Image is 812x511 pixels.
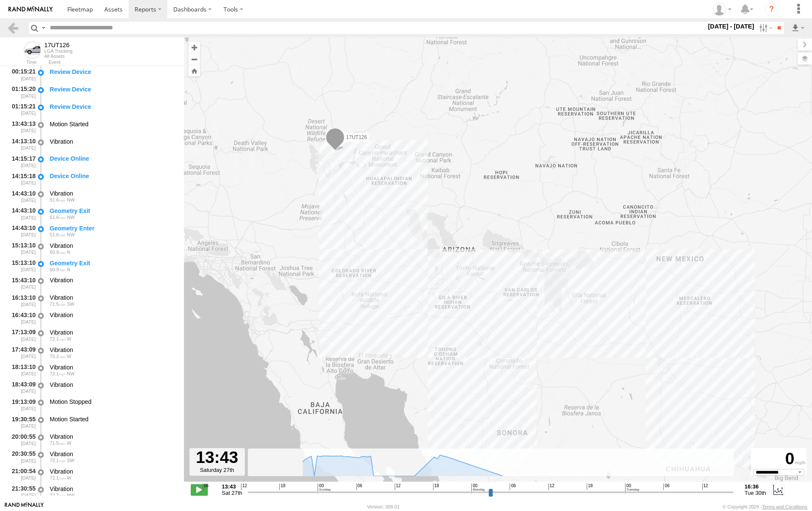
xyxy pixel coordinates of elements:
[50,329,176,336] div: Vibration
[50,138,176,145] div: Vibration
[188,65,200,77] button: Zoom Home
[191,484,208,495] label: Play/Stop
[50,336,66,341] span: 72.1
[510,483,516,490] span: 06
[7,206,37,221] div: 14:43:10 [DATE]
[50,381,176,389] div: Vibration
[50,485,176,493] div: Vibration
[50,172,176,180] div: Device Online
[222,483,242,490] strong: 13:43
[625,483,639,493] span: 00
[188,53,200,65] button: Zoom out
[50,398,176,406] div: Motion Stopped
[7,466,37,482] div: 21:00:54 [DATE]
[7,380,37,395] div: 18:43:09 [DATE]
[7,171,37,187] div: 14:15:18 [DATE]
[67,267,70,272] span: Heading: 339
[50,68,176,76] div: Review Device
[50,450,176,458] div: Vibration
[587,483,593,490] span: 18
[67,493,75,498] span: Heading: 306
[710,3,735,16] div: Carlos Vazquez
[50,232,66,237] span: 51.6
[7,449,37,465] div: 20:30:55 [DATE]
[67,215,75,220] span: Heading: 296
[50,475,66,480] span: 72.1
[50,301,66,307] span: 71.5
[67,197,75,202] span: Heading: 296
[7,241,37,256] div: 15:13:10 [DATE]
[7,362,37,378] div: 18:13:10 [DATE]
[50,242,176,250] div: Vibration
[44,54,72,59] div: All Assets
[49,60,184,65] div: Event
[7,327,37,343] div: 17:13:09 [DATE]
[50,250,66,255] span: 60.9
[7,188,37,204] div: 14:43:10 [DATE]
[67,475,71,480] span: Heading: 279
[50,363,176,371] div: Vibration
[50,311,176,319] div: Vibration
[7,484,37,500] div: 21:30:55 [DATE]
[7,258,37,274] div: 15:13:10 [DATE]
[50,190,176,197] div: Vibration
[7,275,37,291] div: 15:43:10 [DATE]
[723,504,807,509] div: © Copyright 2025 -
[50,468,176,475] div: Vibration
[7,154,37,170] div: 14:15:17 [DATE]
[203,483,209,490] span: 06
[752,449,805,469] div: 0
[745,490,766,496] span: Tue 30th Sep 2025
[67,354,71,359] span: Heading: 262
[241,483,247,490] span: 12
[367,504,399,509] div: Version: 309.01
[67,250,70,255] span: Heading: 339
[50,120,176,128] div: Motion Started
[9,6,53,12] img: rand-logo.svg
[318,483,330,493] span: 00
[706,22,756,31] label: [DATE] - [DATE]
[222,490,242,496] span: Sat 27th Sep 2025
[67,336,71,341] span: Heading: 272
[50,458,66,463] span: 72.1
[7,136,37,152] div: 14:13:10 [DATE]
[50,85,176,93] div: Review Device
[50,440,66,446] span: 71.5
[188,42,200,53] button: Zoom in
[7,292,37,308] div: 16:13:10 [DATE]
[50,103,176,111] div: Review Device
[7,414,37,430] div: 19:30:55 [DATE]
[50,276,176,284] div: Vibration
[50,207,176,215] div: Geometry Exit
[67,371,75,376] span: Heading: 305
[7,223,37,239] div: 14:43:10 [DATE]
[762,504,807,509] a: Terms and Conditions
[7,60,37,65] div: Time
[44,48,72,54] div: LGA Trucking
[67,458,75,463] span: Heading: 217
[44,42,72,48] div: 17UT126 - View Asset History
[756,22,774,34] label: Search Filter Options
[50,197,66,202] span: 51.6
[50,433,176,440] div: Vibration
[50,259,176,267] div: Geometry Exit
[50,371,66,376] span: 72.1
[7,345,37,361] div: 17:43:09 [DATE]
[50,215,66,220] span: 51.6
[395,483,401,490] span: 12
[7,67,37,82] div: 00:15:21 [DATE]
[279,483,285,490] span: 18
[7,84,37,100] div: 01:15:20 [DATE]
[50,346,176,354] div: Vibration
[5,502,44,511] a: Visit our Website
[50,267,66,272] span: 60.9
[663,483,669,490] span: 06
[346,134,367,140] span: 17UT126
[548,483,554,490] span: 12
[745,483,766,490] strong: 16:36
[471,483,485,493] span: 00
[50,354,66,359] span: 70.2
[356,483,362,490] span: 06
[67,440,71,446] span: Heading: 285
[7,432,37,447] div: 20:00:55 [DATE]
